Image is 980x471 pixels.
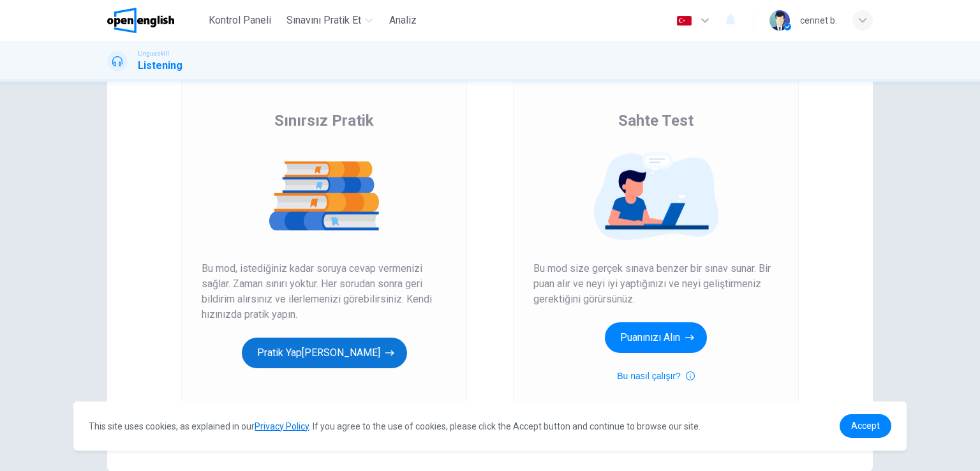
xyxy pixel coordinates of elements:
button: Analiz [383,9,424,32]
img: OpenEnglish logo [107,8,174,33]
button: Bu nasıl çalışır? [617,368,695,384]
span: Sınırsız Pratik [274,110,374,131]
img: Profile picture [769,10,790,31]
div: cookieconsent [73,401,907,451]
span: Accept [851,421,880,431]
a: Privacy Policy [255,421,309,431]
div: cennet b. [800,13,837,28]
span: This site uses cookies, as explained in our . If you agree to the use of cookies, please click th... [89,421,701,431]
span: Kontrol Paneli [209,13,271,28]
span: Sahte Test [618,110,694,131]
a: OpenEnglish logo [107,8,204,33]
button: Puanınızı Alın [605,322,707,353]
span: Bu mod, istediğiniz kadar soruya cevap vermenizi sağlar. Zaman sınırı yoktur. Her sorudan sonra g... [202,261,447,322]
a: dismiss cookie message [840,414,891,438]
button: Sınavını Pratik Et [281,9,378,32]
button: Pratik Yap[PERSON_NAME] [242,338,407,368]
span: Sınavını Pratik Et [286,13,361,28]
span: Linguaskill [138,49,169,58]
span: Analiz [389,13,417,28]
span: Bu mod size gerçek sınava benzer bir sınav sunar. Bir puan alır ve neyi iyi yaptığınızı ve neyi g... [533,261,778,307]
button: Kontrol Paneli [204,9,276,32]
img: tr [676,16,692,26]
h1: Listening [138,58,182,73]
